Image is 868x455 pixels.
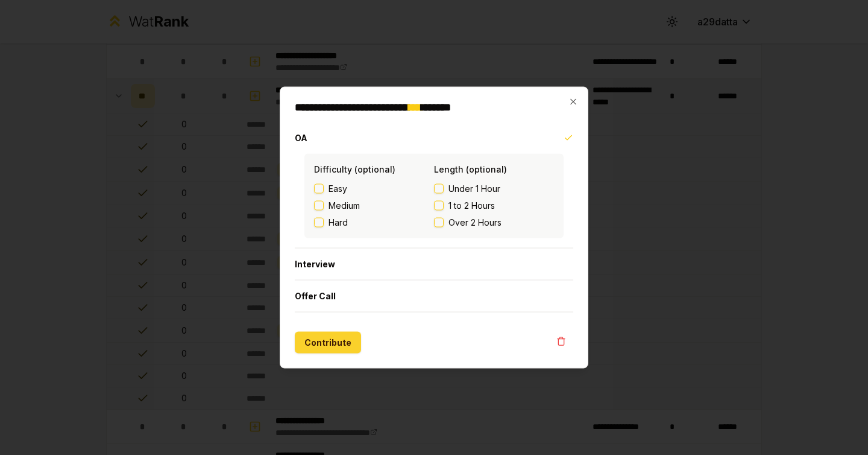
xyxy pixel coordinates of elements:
button: Offer Call [295,281,573,312]
div: OA [295,154,573,248]
button: Under 1 Hour [434,184,444,194]
button: Contribute [295,332,361,354]
span: Easy [329,183,347,195]
label: Length (optional) [434,164,507,174]
button: Easy [314,184,324,194]
button: Hard [314,218,324,227]
span: 1 to 2 Hours [448,200,495,212]
span: Medium [329,200,360,212]
label: Difficulty (optional) [314,164,395,174]
button: Medium [314,201,324,211]
span: Over 2 Hours [448,217,502,229]
button: Interview [295,249,573,280]
button: Over 2 Hours [434,218,444,227]
span: Hard [329,217,348,229]
button: OA [295,122,573,154]
button: 1 to 2 Hours [434,201,444,211]
span: Under 1 Hour [448,183,500,195]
